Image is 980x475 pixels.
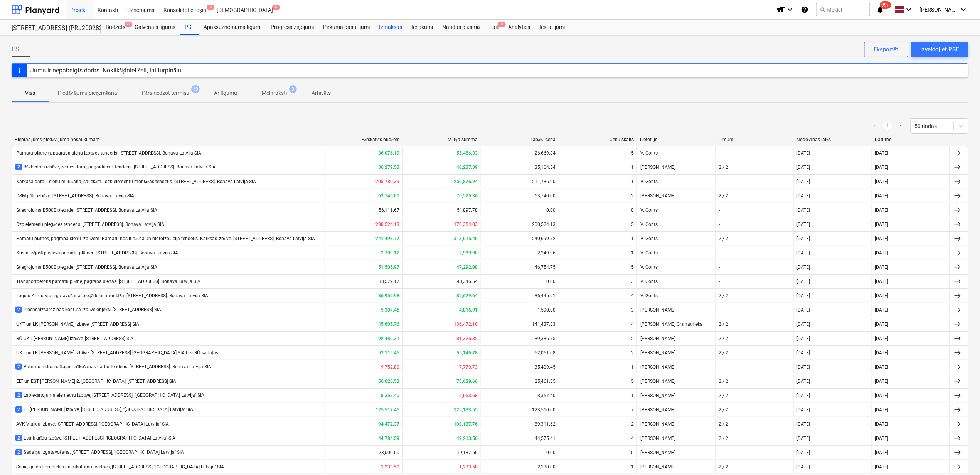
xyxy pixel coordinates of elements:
[797,464,810,470] div: [DATE]
[325,275,403,288] div: 38,579.17
[406,137,478,143] div: Mērķa summa
[631,250,634,256] div: 1
[637,190,715,202] div: [PERSON_NAME]
[481,361,559,373] div: 35,409.45
[30,67,182,74] div: Jums ir nepabeigts darbs. Noklikšķiniet šeit, lai turpinātu
[381,393,399,398] b: 8,357.40
[481,389,559,402] div: 8,357.40
[637,318,715,330] div: [PERSON_NAME] Grāmatnieks
[378,293,399,298] b: 86,959.98
[904,5,914,14] i: keyboard_arrow_down
[454,421,478,427] b: 100,137.76
[637,347,715,359] div: [PERSON_NAME]
[378,436,399,441] b: 44,784.59
[101,20,130,35] div: Budžets
[883,121,892,131] a: Page 1 is your current page
[631,293,634,298] div: 4
[503,20,535,35] div: Analytics
[15,449,184,456] div: Sadalņu izgatavošana, [STREET_ADDRESS], ''[GEOGRAPHIC_DATA] Latvija'' SIA
[262,89,287,97] p: Melnraksti
[381,250,399,256] b: 2,709.12
[402,446,481,459] div: 19,187.56
[871,121,880,131] a: Previous page
[498,22,506,27] span: 8
[481,190,559,202] div: 63,740.00
[719,165,728,170] div: 2 / 2
[797,336,810,341] div: [DATE]
[318,20,374,35] a: Pirkuma pasūtījumi
[719,350,728,355] div: 2 / 2
[816,3,870,16] button: Meklēt
[15,435,22,441] span: 2
[481,332,559,345] div: 89,386.75
[959,5,968,14] i: keyboard_arrow_down
[101,20,130,35] a: Budžets9+
[637,147,715,159] div: V. Gonts
[719,264,720,270] div: -
[875,364,888,370] div: [DATE]
[378,264,399,270] b: 51,505.97
[631,165,634,170] div: 1
[15,307,161,313] div: Zibensaizsardzības kontūra izbūve objektā [STREET_ADDRESS] SIA
[637,375,715,387] div: [PERSON_NAME]
[801,5,808,14] i: Zināšanu pamats
[875,207,888,213] div: [DATE]
[58,89,117,97] p: Piedāvājumu pieņemšana
[456,193,478,199] b: 70,525.36
[374,20,407,35] a: Izmaksas
[875,336,888,341] div: [DATE]
[325,446,403,459] div: 23,000.00
[481,161,559,173] div: 35,104.54
[631,279,634,284] div: 3
[481,275,559,288] div: 0.00
[875,165,888,170] div: [DATE]
[875,250,888,256] div: [DATE]
[637,261,715,273] div: V. Gonts
[21,89,39,97] p: Viss
[375,322,399,327] b: 145,605.76
[637,204,715,216] div: V. Gonts
[631,322,634,327] div: 4
[456,379,478,384] b: 78,639.66
[15,137,321,143] div: Pieprasījums piedāvājuma nosaukumam
[637,389,715,402] div: [PERSON_NAME]
[199,20,266,35] a: Apakšuzņēmuma līgumi
[797,350,810,355] div: [DATE]
[15,364,22,370] span: 2
[207,5,214,10] span: 2
[456,350,478,355] b: 55,146.78
[920,7,958,13] span: [PERSON_NAME]
[15,264,157,270] div: Stiegrojuma B500B piegāde. [STREET_ADDRESS]. Bonava Latvija SIA
[438,20,485,35] a: Naudas plūsma
[864,42,908,57] button: Eksportēt
[797,279,810,284] div: [DATE]
[797,364,810,370] div: [DATE]
[631,393,634,398] div: 1
[15,236,315,242] div: Pamatu plātnes, pagraba sienu izbūvem. Pamatu noslitināšna un hidroizolācija tenderis. Karksas iz...
[631,236,634,241] div: 1
[378,350,399,355] b: 53,119.45
[459,393,478,398] b: 6,053.68
[15,449,22,455] span: 2
[456,165,478,170] b: 40,237.39
[481,347,559,359] div: 52,051.08
[378,165,399,170] b: 36,279.53
[875,421,888,427] div: [DATE]
[484,137,556,143] div: Labākā cena
[637,446,715,459] div: [PERSON_NAME]
[454,322,478,327] b: 136,472.10
[485,20,503,35] div: Faili
[631,379,634,384] div: 5
[875,236,888,241] div: [DATE]
[130,20,180,35] div: Galvenais līgums
[454,407,478,413] b: 125,133.55
[456,364,478,370] b: 17,779.73
[631,364,634,370] div: 1
[481,461,559,473] div: 2,130.00
[637,332,715,345] div: [PERSON_NAME]
[456,293,478,298] b: 89,629.64
[378,421,399,427] b: 94,472.37
[875,350,888,355] div: [DATE]
[719,179,720,184] div: -
[325,204,403,216] div: 56,111.67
